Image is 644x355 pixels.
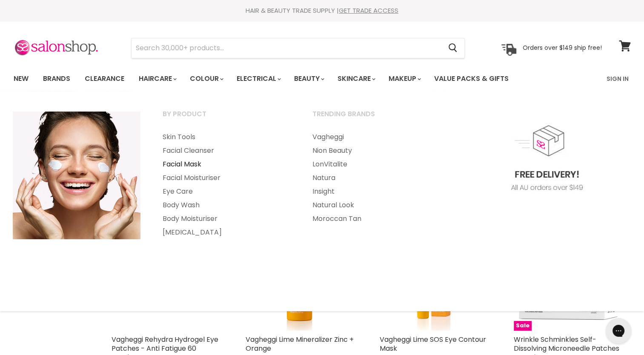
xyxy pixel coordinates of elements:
[230,70,286,88] a: Electrical
[288,70,329,88] a: Beauty
[132,70,182,88] a: Haircare
[246,335,354,353] a: Vagheggi Lime Mineralizer Zinc + Orange
[514,321,532,331] span: Sale
[152,130,300,239] ul: Main menu
[152,212,300,226] a: Body Moisturiser
[601,315,635,346] iframe: Gorgias live chat messenger
[152,157,300,171] a: Facial Mask
[302,157,450,171] a: LonVitalite
[523,44,602,52] p: Orders over $149 ship free!
[7,66,558,91] ul: Main menu
[152,144,300,157] a: Facial Cleanser
[131,38,465,58] form: Product
[339,6,398,15] a: GET TRADE ACCESS
[302,130,450,226] ul: Main menu
[152,130,300,144] a: Skin Tools
[382,70,426,88] a: Makeup
[183,70,229,88] a: Colour
[132,38,442,58] input: Search
[302,144,450,157] a: Nion Beauty
[152,171,300,185] a: Facial Moisturiser
[152,107,300,129] a: By Product
[7,70,35,88] a: New
[37,70,77,88] a: Brands
[428,70,515,88] a: Value Packs & Gifts
[302,185,450,198] a: Insight
[78,70,131,88] a: Clearance
[380,335,486,353] a: Vagheggi Lime SOS Eye Contour Mask
[331,70,381,88] a: Skincare
[302,107,450,129] a: Trending Brands
[302,130,450,144] a: Vagheggi
[601,70,634,88] a: Sign In
[152,198,300,212] a: Body Wash
[302,198,450,212] a: Natural Look
[302,212,450,226] a: Moroccan Tan
[3,6,641,15] div: HAIR & BEAUTY TRADE SUPPLY |
[152,185,300,198] a: Eye Care
[442,38,464,58] button: Search
[3,66,641,91] nav: Main
[302,171,450,185] a: Natura
[152,226,300,239] a: [MEDICAL_DATA]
